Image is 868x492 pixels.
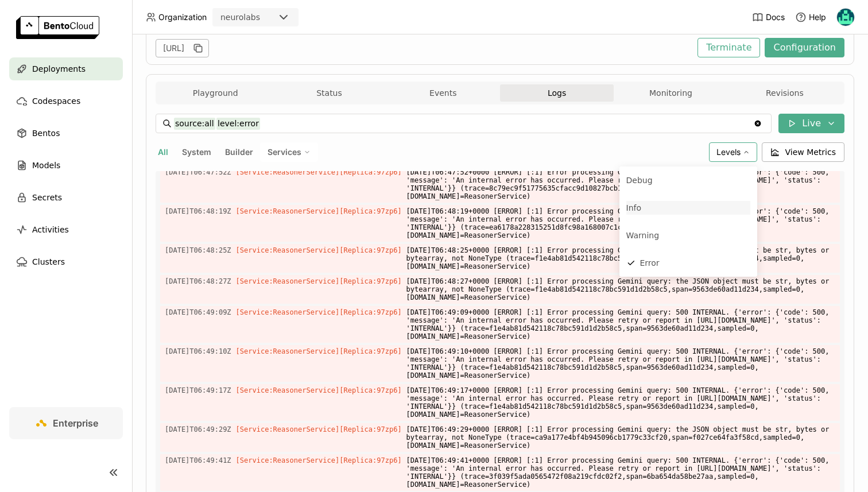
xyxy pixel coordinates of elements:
span: [Replica:97zp6] [339,425,401,433]
a: Codespaces [9,90,123,113]
span: 2025-08-26T06:49:09.843Z [165,306,231,319]
button: Builder [223,145,255,160]
span: All [158,147,168,157]
svg: Clear value [753,119,762,128]
img: Calin Cojocaru [837,9,854,26]
span: [DATE]T06:49:29+0000 [ERROR] [:1] Error processing Gemini query: the JSON object must be str, byt... [406,423,835,452]
div: Levels [709,142,757,162]
button: Events [386,84,500,102]
span: Debug [626,176,653,185]
a: Enterprise [9,407,123,439]
span: [DATE]T06:48:25+0000 [ERROR] [:1] Error processing Gemini query: the JSON object must be str, byt... [406,244,835,273]
button: All [156,145,170,160]
span: 2025-08-26T06:49:17.772Z [165,384,231,397]
span: [DATE]T06:49:17+0000 [ERROR] [:1] Error processing Gemini query: 500 INTERNAL. {'error': {'code':... [406,384,835,421]
span: [Replica:97zp6] [339,308,401,316]
span: [DATE]T06:48:19+0000 [ERROR] [:1] Error processing Gemini query: 500 INTERNAL. {'error': {'code':... [406,205,835,242]
span: 2025-08-26T06:49:29.349Z [165,423,231,436]
span: System [182,147,211,157]
span: [Service:ReasonerService] [236,246,340,254]
span: [Replica:97zp6] [339,168,401,176]
a: Secrets [9,186,123,209]
button: Revisions [728,84,842,102]
span: Codespaces [32,94,80,108]
button: View Metrics [762,142,845,162]
span: [DATE]T06:48:27+0000 [ERROR] [:1] Error processing Gemini query: the JSON object must be str, byt... [406,275,835,304]
button: Monitoring [614,84,727,102]
a: Clusters [9,250,123,273]
a: Activities [9,218,123,241]
button: Playground [158,84,272,102]
span: [Service:ReasonerService] [236,425,340,433]
span: 2025-08-26T06:49:41.982Z [165,454,231,467]
span: Warning [626,231,660,240]
button: Terminate [697,38,760,57]
span: Bentos [32,126,60,140]
span: Models [32,158,60,172]
span: [Replica:97zp6] [339,207,401,215]
img: logo [16,16,99,39]
span: [Service:ReasonerService] [236,386,340,394]
span: [Replica:97zp6] [339,456,401,464]
span: [Service:ReasonerService] [236,207,340,215]
span: Activities [32,223,69,237]
span: [Service:ReasonerService] [236,277,340,285]
span: Organization [158,12,207,22]
span: [Replica:97zp6] [339,347,401,355]
span: Logs [548,88,566,98]
button: System [180,145,214,160]
span: [Replica:97zp6] [339,246,401,254]
span: [Service:ReasonerService] [236,347,340,355]
span: Info [626,203,642,212]
span: [DATE]T06:49:10+0000 [ERROR] [:1] Error processing Gemini query: 500 INTERNAL. {'error': {'code':... [406,345,835,382]
span: [Service:ReasonerService] [236,456,340,464]
div: neurolabs [220,11,260,23]
span: 2025-08-26T06:49:10.825Z [165,345,231,358]
span: 2025-08-26T06:48:25.726Z [165,244,231,257]
a: Docs [752,11,785,23]
span: [DATE]T06:47:52+0000 [ERROR] [:1] Error processing Gemini query: 500 INTERNAL. {'error': {'code':... [406,166,835,203]
span: Clusters [32,255,65,269]
button: Status [272,84,386,102]
a: Deployments [9,57,123,80]
span: [Service:ReasonerService] [236,168,340,176]
span: Enterprise [53,417,98,429]
span: Levels [716,147,741,157]
span: [DATE]T06:49:09+0000 [ERROR] [:1] Error processing Gemini query: 500 INTERNAL. {'error': {'code':... [406,306,835,343]
span: View Metrics [785,146,836,158]
span: [DATE]T06:49:41+0000 [ERROR] [:1] Error processing Gemini query: 500 INTERNAL. {'error': {'code':... [406,454,835,491]
span: [Service:ReasonerService] [236,308,340,316]
span: Deployments [32,62,86,76]
span: Secrets [32,191,62,204]
span: 2025-08-26T06:48:19.457Z [165,205,231,218]
button: Live [778,114,844,133]
a: Bentos [9,122,123,145]
div: Help [795,11,826,23]
span: Error [640,258,660,268]
span: 2025-08-26T06:48:27.247Z [165,275,231,288]
span: 2025-08-26T06:47:52.876Z [165,166,231,179]
span: [Replica:97zp6] [339,386,401,394]
input: Search [174,114,753,133]
span: [Replica:97zp6] [339,277,401,285]
button: Configuration [765,38,844,57]
ul: Menu [619,166,757,277]
div: Services [260,142,318,162]
div: [URL] [156,39,209,57]
span: Docs [766,12,785,22]
span: Services [268,147,301,157]
span: Help [809,12,826,22]
span: Builder [225,147,253,157]
input: Selected neurolabs. [261,12,262,24]
a: Models [9,154,123,177]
